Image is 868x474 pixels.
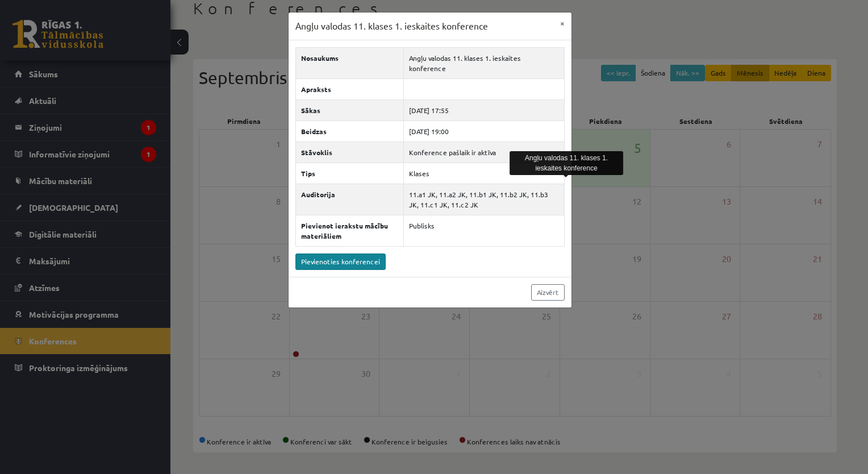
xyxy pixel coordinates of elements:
[295,163,404,184] th: Tips
[295,184,404,215] th: Auditorija
[404,47,564,78] td: Angļu valodas 11. klases 1. ieskaites konference
[553,13,571,34] button: ×
[295,120,404,142] th: Beidzas
[404,142,564,163] td: Konference pašlaik ir aktīva
[295,142,404,163] th: Stāvoklis
[404,184,564,215] td: 11.a1 JK, 11.a2 JK, 11.b1 JK, 11.b2 JK, 11.b3 JK, 11.c1 JK, 11.c2 JK
[295,99,404,120] th: Sākas
[295,253,386,270] a: Pievienoties konferencei
[404,120,564,142] td: [DATE] 19:00
[295,78,404,99] th: Apraksts
[295,47,404,78] th: Nosaukums
[295,215,404,246] th: Pievienot ierakstu mācību materiāliem
[404,163,564,184] td: Klases
[404,99,564,120] td: [DATE] 17:55
[295,19,488,33] h3: Angļu valodas 11. klases 1. ieskaites konference
[404,215,564,246] td: Publisks
[531,284,565,301] a: Aizvērt
[510,151,623,175] div: Angļu valodas 11. klases 1. ieskaites konference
